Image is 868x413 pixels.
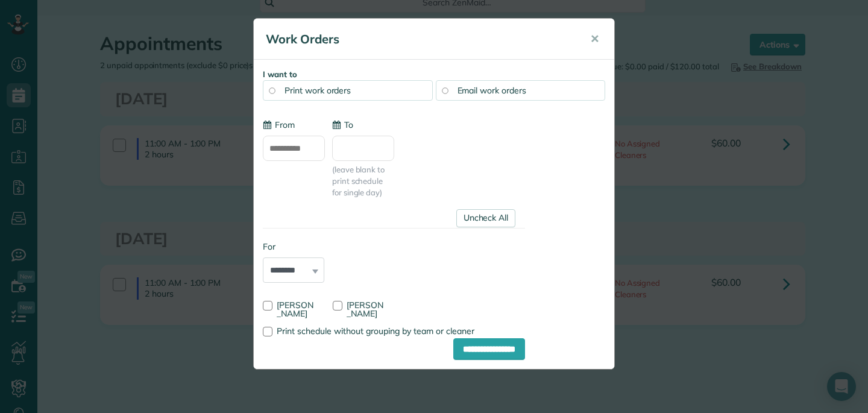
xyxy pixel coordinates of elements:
span: (leave blank to print schedule for single day) [332,164,394,198]
span: Print schedule without grouping by team or cleaner [277,326,474,336]
span: Print work orders [285,85,351,96]
strong: I want to [263,69,297,79]
input: Email work orders [442,87,448,93]
a: Uncheck All [456,209,516,227]
h5: Work Orders [266,31,573,48]
span: [PERSON_NAME] [347,300,383,319]
span: Email work orders [458,85,526,96]
label: From [263,119,295,131]
span: ✕ [590,32,599,46]
span: [PERSON_NAME] [277,300,313,319]
label: To [332,119,353,131]
label: For [263,241,324,253]
input: Print work orders [269,87,275,93]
